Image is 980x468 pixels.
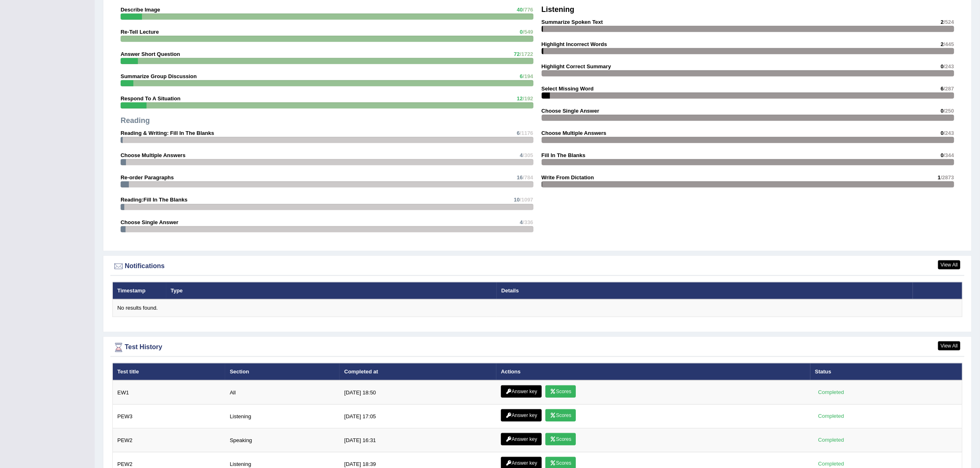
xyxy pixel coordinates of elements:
strong: Listening [542,5,575,14]
span: 0 [940,130,943,136]
div: No results found. [117,304,957,312]
div: Completed [815,412,847,421]
th: Test title [113,363,226,380]
th: Timestamp [113,282,166,299]
span: /344 [944,152,954,158]
span: 0 [940,108,943,114]
span: 12 [517,95,523,102]
strong: Reading:Fill In The Blanks [121,197,188,203]
div: Completed [815,388,847,397]
strong: Choose Single Answer [542,108,599,114]
div: Completed [815,436,847,445]
strong: Reading & Writing: Fill In The Blanks [121,130,214,136]
a: View All [938,341,960,350]
th: Details [497,282,913,299]
td: Listening [225,405,340,429]
th: Section [225,363,340,380]
span: /336 [523,219,533,225]
td: PEW3 [113,405,226,429]
strong: Re-order Paragraphs [121,174,174,181]
strong: Summarize Spoken Text [542,19,603,25]
a: Scores [545,409,576,422]
strong: Write From Dictation [542,174,594,181]
span: /250 [944,108,954,114]
span: 16 [517,174,523,181]
span: 10 [514,197,519,203]
span: /784 [523,174,533,181]
td: [DATE] 17:05 [340,405,496,429]
a: Answer key [501,385,542,398]
span: 2 [940,19,943,25]
td: PEW2 [113,429,226,452]
span: /549 [523,29,533,35]
a: Answer key [501,409,542,422]
span: 0 [940,152,943,158]
div: Notifications [112,260,962,273]
strong: Choose Multiple Answers [542,130,607,136]
strong: Reading [121,116,150,125]
span: /1097 [520,197,533,203]
strong: Choose Single Answer [121,219,178,225]
td: [DATE] 16:31 [340,429,496,452]
strong: Re-Tell Lecture [121,29,159,35]
span: /243 [944,63,954,70]
td: All [225,380,340,405]
a: Answer key [501,433,542,445]
span: /287 [944,86,954,92]
th: Type [166,282,497,299]
th: Actions [496,363,810,380]
span: 6 [940,86,943,92]
span: 40 [517,7,523,13]
span: /194 [523,73,533,79]
td: EW1 [113,380,226,405]
a: Scores [545,433,576,445]
span: 0 [520,29,523,35]
td: [DATE] 18:50 [340,380,496,405]
strong: Respond To A Situation [121,95,180,102]
span: /524 [944,19,954,25]
span: /192 [523,95,533,102]
span: /2873 [940,174,954,181]
strong: Fill In The Blanks [542,152,586,158]
div: Test History [112,341,962,354]
span: 2 [940,41,943,47]
strong: Summarize Group Discussion [121,73,197,79]
span: 4 [520,152,523,158]
span: 6 [520,73,523,79]
a: View All [938,260,960,269]
a: Scores [545,385,576,398]
span: /1176 [520,130,533,136]
strong: Answer Short Question [121,51,180,57]
th: Status [810,363,962,380]
strong: Highlight Correct Summary [542,63,611,70]
span: 1 [938,174,940,181]
strong: Highlight Incorrect Words [542,41,607,47]
span: /305 [523,152,533,158]
strong: Choose Multiple Answers [121,152,186,158]
span: 0 [940,63,943,70]
span: /1722 [520,51,533,57]
th: Completed at [340,363,496,380]
span: /445 [944,41,954,47]
span: /776 [523,7,533,13]
span: 6 [517,130,520,136]
span: /243 [944,130,954,136]
strong: Describe Image [121,7,160,13]
span: 72 [514,51,519,57]
strong: Select Missing Word [542,86,594,92]
td: Speaking [225,429,340,452]
span: 4 [520,219,523,225]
